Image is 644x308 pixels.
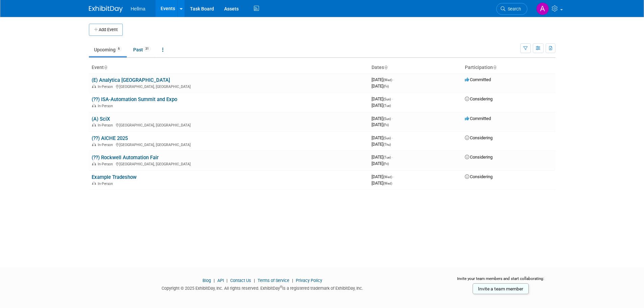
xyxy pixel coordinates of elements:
span: (Fri) [383,123,389,127]
span: [DATE] [372,122,389,127]
span: | [212,278,216,283]
a: Sort by Event Name [104,65,107,70]
div: [GEOGRAPHIC_DATA], [GEOGRAPHIC_DATA] [92,161,366,166]
span: [DATE] [372,155,393,160]
span: (Sun) [383,117,391,121]
a: Blog [202,278,211,283]
img: In-Person Event [92,85,96,88]
span: 6 [116,46,122,51]
div: [GEOGRAPHIC_DATA], [GEOGRAPHIC_DATA] [92,84,366,89]
span: - [392,135,393,140]
span: (Wed) [383,182,392,185]
img: Amanda Moreno [536,2,549,15]
span: In-Person [98,85,115,89]
span: [DATE] [372,77,394,82]
span: (Sun) [383,97,391,101]
a: Invite a team member [473,283,529,294]
a: API [217,278,224,283]
span: [DATE] [372,161,389,166]
span: | [252,278,257,283]
span: - [392,116,393,121]
span: (Sun) [383,136,391,140]
span: [DATE] [372,96,393,101]
span: (Fri) [383,85,389,88]
span: Committed [465,77,491,82]
span: - [393,174,394,179]
img: In-Person Event [92,162,96,165]
span: - [392,96,393,101]
th: Participation [462,62,555,73]
span: [DATE] [372,142,391,147]
a: Upcoming6 [89,43,127,56]
span: 31 [143,46,151,51]
div: Invite your team members and start collaborating: [446,276,555,286]
img: In-Person Event [92,123,96,126]
span: [DATE] [372,135,393,140]
span: Considering [465,155,493,160]
a: (??) Rockwell Automation Fair [92,155,159,161]
span: Hellma [131,6,146,11]
span: Committed [465,116,491,121]
span: [DATE] [372,84,389,89]
a: Search [496,3,527,15]
span: (Tue) [383,104,391,108]
span: [DATE] [372,174,394,179]
a: (E) Analytica [GEOGRAPHIC_DATA] [92,77,170,83]
span: Considering [465,174,493,179]
div: [GEOGRAPHIC_DATA], [GEOGRAPHIC_DATA] [92,142,366,147]
span: Considering [465,96,493,101]
a: Contact Us [230,278,251,283]
span: (Fri) [383,162,389,166]
span: [DATE] [372,181,392,186]
a: Sort by Start Date [384,65,387,70]
span: (Wed) [383,175,392,179]
span: Search [505,6,521,11]
a: Privacy Policy [296,278,322,283]
span: - [393,77,394,82]
span: In-Person [98,162,115,166]
th: Dates [369,62,462,73]
span: In-Person [98,143,115,147]
div: [GEOGRAPHIC_DATA], [GEOGRAPHIC_DATA] [92,122,366,127]
span: (Thu) [383,143,391,146]
span: (Tue) [383,156,391,159]
a: (A) SciX [92,116,110,122]
img: In-Person Event [92,182,96,185]
img: In-Person Event [92,143,96,146]
a: Example Tradeshow [92,174,137,180]
span: Considering [465,135,493,140]
span: In-Person [98,104,115,108]
span: (Wed) [383,78,392,82]
span: | [225,278,229,283]
a: (??) ISA-Automation Summit and Expo [92,96,177,102]
a: (??) AICHE 2025 [92,135,128,141]
a: Terms of Service [258,278,289,283]
span: [DATE] [372,116,393,121]
sup: ® [280,285,282,289]
span: | [290,278,295,283]
img: In-Person Event [92,104,96,107]
span: [DATE] [372,103,391,108]
div: Copyright © 2025 ExhibitDay, Inc. All rights reserved. ExhibitDay is a registered trademark of Ex... [89,284,436,291]
th: Event [89,62,369,73]
button: Add Event [89,24,123,36]
span: In-Person [98,123,115,127]
a: Sort by Participation Type [493,65,496,70]
span: In-Person [98,182,115,186]
a: Past31 [128,43,156,56]
span: - [392,155,393,160]
img: ExhibitDay [89,6,123,13]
